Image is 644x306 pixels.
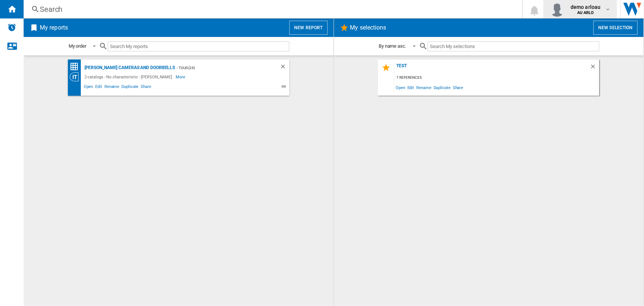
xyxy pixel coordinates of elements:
[289,21,327,35] button: New report
[593,21,638,35] button: New selection
[120,83,140,92] span: Duplicate
[108,41,289,51] input: Search My reports
[38,21,69,35] h2: My reports
[175,63,265,72] div: - TOUS (24)
[280,63,289,72] div: Delete
[428,41,599,51] input: Search My selections
[590,63,599,73] div: Delete
[433,82,452,92] span: Duplicate
[70,62,83,71] div: Price Matrix
[140,83,152,92] span: Share
[83,63,175,72] div: [PERSON_NAME] Cameras and Doorbells
[395,73,599,82] div: 7 references
[103,83,120,92] span: Rename
[415,82,432,92] span: Rename
[176,72,186,81] span: More
[70,72,83,81] div: Category View
[406,82,416,92] span: Edit
[40,4,503,14] div: Search
[349,21,388,35] h2: My selections
[395,82,406,92] span: Open
[577,10,594,15] b: AU ARLO
[7,23,16,32] img: alerts-logo.svg
[550,2,565,17] img: profile.jpg
[69,43,86,49] div: My order
[379,43,406,49] div: By name asc.
[83,72,176,81] div: 2 catalogs - No characteristic - [PERSON_NAME]
[395,63,590,73] div: test
[83,83,94,92] span: Open
[94,83,103,92] span: Edit
[452,82,465,92] span: Share
[571,3,601,11] span: demo arloau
